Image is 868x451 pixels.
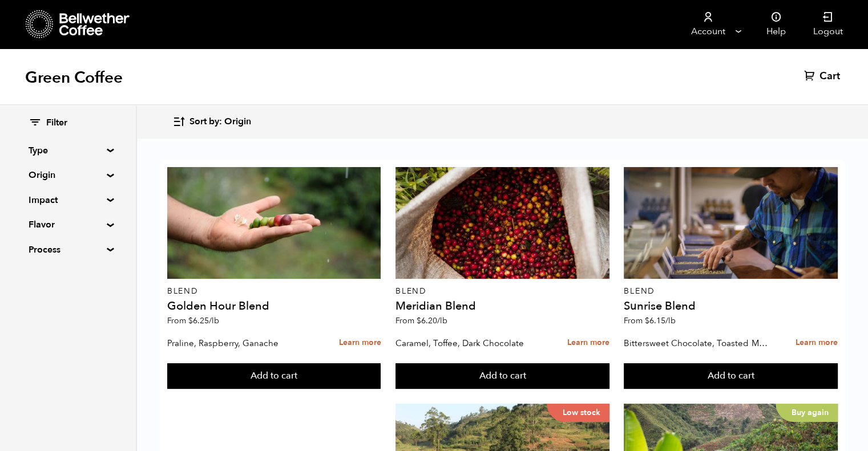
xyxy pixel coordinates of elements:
[29,168,107,182] summary: Origin
[567,331,609,355] a: Learn more
[417,315,421,326] span: $
[29,193,107,207] summary: Impact
[25,67,123,88] h1: Green Coffee
[624,287,838,295] p: Blend
[189,116,251,128] span: Sort by: Origin
[29,218,107,231] summary: Flavor
[167,315,219,326] span: From
[624,363,838,389] button: Add to cart
[776,404,838,422] p: Buy again
[29,243,107,257] summary: Process
[624,335,769,352] p: Bittersweet Chocolate, Toasted Marshmallow, Candied Orange, Praline
[188,315,219,326] bdi: 6.25
[395,363,609,389] button: Add to cart
[624,300,838,312] h4: Sunrise Blend
[167,300,381,312] h4: Golden Hour Blend
[172,108,251,135] button: Sort by: Origin
[665,315,676,326] span: /lb
[167,335,313,352] p: Praline, Raspberry, Ganache
[645,315,676,326] bdi: 6.15
[796,331,838,355] a: Learn more
[188,315,193,326] span: $
[395,287,609,295] p: Blend
[804,70,843,83] a: Cart
[624,315,676,326] span: From
[819,70,840,83] span: Cart
[395,315,447,326] span: From
[338,331,381,355] a: Learn more
[395,335,541,352] p: Caramel, Toffee, Dark Chocolate
[167,287,381,295] p: Blend
[395,300,609,312] h4: Meridian Blend
[417,315,447,326] bdi: 6.20
[209,315,219,326] span: /lb
[437,315,447,326] span: /lb
[167,363,381,389] button: Add to cart
[29,144,107,157] summary: Type
[645,315,649,326] span: $
[46,117,67,129] span: Filter
[547,404,609,422] p: Low stock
